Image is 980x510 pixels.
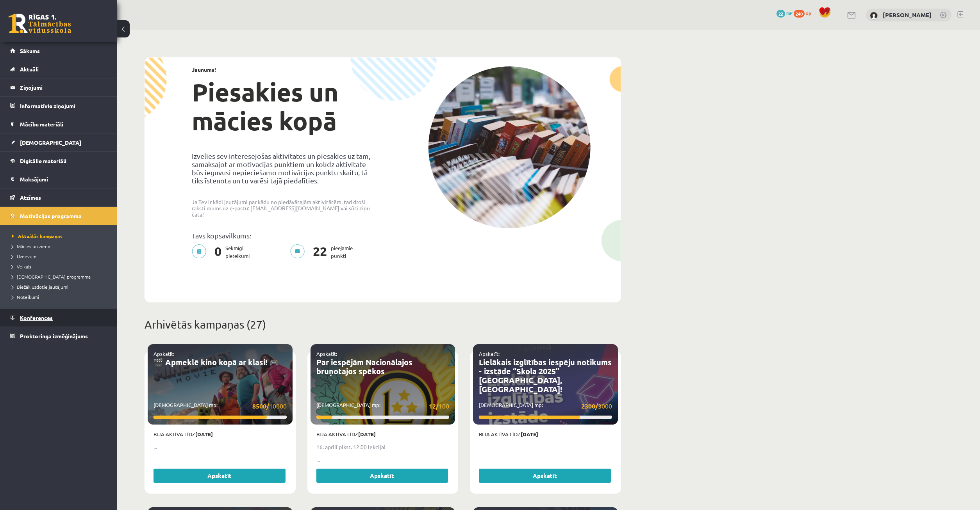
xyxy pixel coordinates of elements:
span: mP [786,10,793,16]
a: Informatīvie ziņojumi [10,97,107,115]
span: Mācies un ziedo [12,243,50,249]
a: 22 mP [777,10,793,16]
span: 3000 [581,401,612,411]
img: Timurs Lozovskis [870,12,878,20]
p: Izvēlies sev interesējošās aktivitātēs un piesakies uz tām, samaksājot ar motivācijas punktiem un... [192,152,377,185]
span: 240 [794,10,805,18]
strong: 8500/ [252,402,269,410]
span: Proktoringa izmēģinājums [20,332,88,339]
span: xp [806,10,811,16]
p: Ja Tev ir kādi jautājumi par kādu no piedāvātajām aktivitātēm, tad droši raksti mums uz e-pastu: ... [192,199,377,217]
span: 100 [429,401,449,411]
p: ... [316,456,450,464]
a: Apskatīt [154,469,286,483]
a: Lielākais izglītības iespēju notikums - izstāde “Skola 2025” [GEOGRAPHIC_DATA], [GEOGRAPHIC_DATA]! [479,357,612,394]
span: Aktuāli [20,66,39,73]
a: Proktoringa izmēģinājums [10,327,107,345]
span: Uzdevumi [12,253,37,259]
span: Motivācijas programma [20,212,82,219]
a: Atzīmes [10,188,107,206]
a: Apskatīt: [154,350,174,357]
p: [DEMOGRAPHIC_DATA] mp: [154,401,287,411]
span: 0 [211,244,225,260]
strong: 16. aprīlī plkst. 12.00 lekcija! [316,443,386,450]
p: [DEMOGRAPHIC_DATA] mp: [316,401,450,411]
span: Biežāk uzdotie jautājumi [12,284,68,290]
strong: [DATE] [358,431,376,437]
span: [DEMOGRAPHIC_DATA] [20,139,81,146]
a: Mācību materiāli [10,115,107,133]
a: Apskatīt: [316,350,337,357]
a: Maksājumi [10,170,107,188]
p: Tavs kopsavilkums: [192,231,377,240]
a: Aktuālās kampaņas [12,233,109,240]
a: Sākums [10,42,107,60]
span: Konferences [20,314,53,321]
span: 10000 [252,401,287,411]
a: Uzdevumi [12,253,109,260]
legend: Ziņojumi [20,78,107,96]
p: [DEMOGRAPHIC_DATA] mp: [479,401,612,411]
span: 22 [777,10,785,18]
legend: Maksājumi [20,170,107,188]
a: Mācies un ziedo [12,243,109,250]
span: Mācību materiāli [20,121,63,128]
p: Bija aktīva līdz [316,430,450,438]
span: Atzīmes [20,194,41,201]
span: Digitālie materiāli [20,157,66,164]
legend: Informatīvie ziņojumi [20,97,107,115]
a: Biežāk uzdotie jautājumi [12,283,109,290]
a: Par iespējām Nacionālajos bruņotajos spēkos [316,357,412,376]
p: Bija aktīva līdz [479,430,612,438]
p: Bija aktīva līdz [154,430,287,438]
a: Ziņojumi [10,78,107,96]
a: Veikals [12,263,109,270]
a: 240 xp [794,10,815,16]
p: ... [154,443,287,451]
a: 🎬 Apmeklē kino kopā ar klasi! 🎮 [154,357,279,367]
a: Digitālie materiāli [10,152,107,170]
a: [DEMOGRAPHIC_DATA] programma [12,273,109,280]
span: Noteikumi [12,294,39,300]
a: [PERSON_NAME] [883,11,932,19]
p: Sekmīgi pieteikumi [192,244,254,260]
h1: Piesakies un mācies kopā [192,78,377,135]
strong: 12/ [429,402,439,410]
a: Apskatīt [479,469,611,483]
a: Noteikumi [12,293,109,300]
a: Konferences [10,309,107,327]
a: Rīgas 1. Tālmācības vidusskola [9,14,71,33]
a: Motivācijas programma [10,207,107,225]
a: Aktuāli [10,60,107,78]
p: Arhivētās kampaņas (27) [145,316,621,333]
span: Veikals [12,263,31,270]
span: 22 [309,244,331,260]
span: Sākums [20,47,40,54]
a: Apskatīt [316,469,448,483]
strong: [DATE] [195,431,213,437]
a: [DEMOGRAPHIC_DATA] [10,133,107,151]
p: pieejamie punkti [290,244,357,260]
a: Apskatīt: [479,350,500,357]
span: [DEMOGRAPHIC_DATA] programma [12,274,91,280]
strong: 2300/ [581,402,598,410]
strong: [DATE] [521,431,538,437]
strong: Jaunums! [192,66,216,73]
img: campaign-image-1c4f3b39ab1f89d1fca25a8facaab35ebc8e40cf20aedba61fd73fb4233361ac.png [428,66,591,228]
span: Aktuālās kampaņas [12,233,62,239]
